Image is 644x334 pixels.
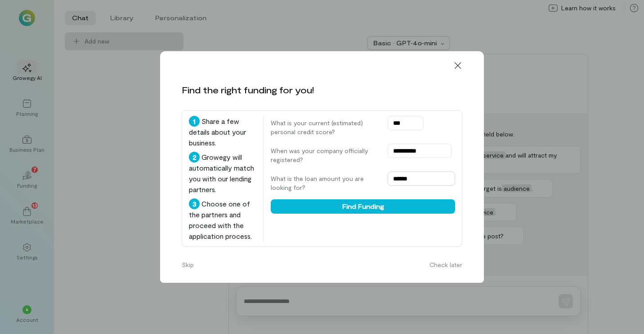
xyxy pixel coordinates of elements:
[182,83,314,96] div: Find the right funding for you!
[189,116,200,127] div: 1
[189,198,256,242] div: Choose one of the partners and proceed with the application process.
[189,198,200,209] div: 3
[176,258,199,272] button: Skip
[271,199,455,214] button: Find Funding
[189,116,256,148] div: Share a few details about your business.
[271,119,379,136] label: What is your current (estimated) personal credit score?
[271,146,379,164] label: When was your company officially registered?
[189,152,256,195] div: Growegy will automatically match you with our lending partners.
[271,174,379,192] label: What is the loan amount you are looking for?
[424,258,468,272] button: Check later
[189,152,200,163] div: 2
